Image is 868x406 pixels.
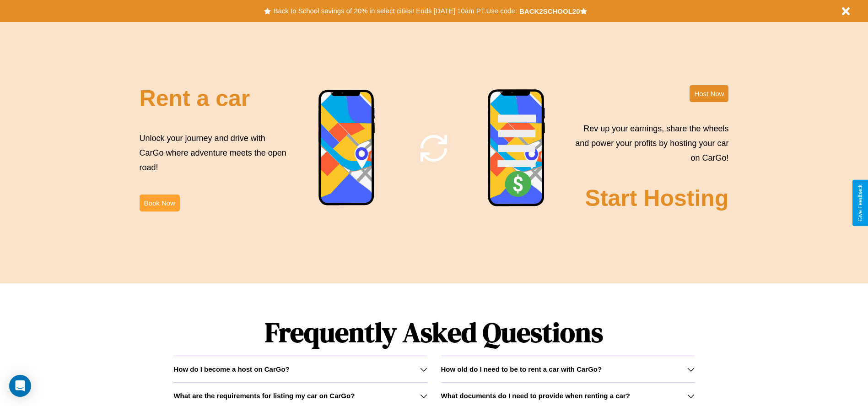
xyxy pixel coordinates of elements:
[441,365,602,373] h3: How old do I need to be to rent a car with CarGo?
[173,392,355,400] h3: What are the requirements for listing my car on CarGo?
[487,89,546,208] img: phone
[690,85,728,102] button: Host Now
[318,89,376,207] img: phone
[441,392,630,400] h3: What documents do I need to provide when renting a car?
[271,5,519,17] button: Back to School savings of 20% in select cities! Ends [DATE] 10am PT.Use code:
[857,184,863,222] div: Give Feedback
[585,185,729,211] h2: Start Hosting
[140,131,290,175] p: Unlock your journey and drive with CarGo where adventure meets the open road!
[173,365,289,373] h3: How do I become a host on CarGo?
[9,375,31,397] div: Open Intercom Messenger
[173,309,694,356] h1: Frequently Asked Questions
[140,195,180,211] button: Book Now
[519,7,580,15] b: BACK2SCHOOL20
[570,121,728,166] p: Rev up your earnings, share the wheels and power your profits by hosting your car on CarGo!
[140,85,250,112] h2: Rent a car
